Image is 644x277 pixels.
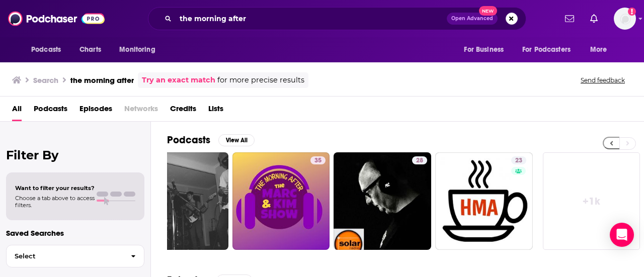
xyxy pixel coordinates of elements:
a: Lists [208,101,223,121]
span: 35 [314,156,321,166]
span: For Podcasters [522,43,571,57]
a: Episodes [79,101,112,121]
button: Open AdvancedNew [447,13,498,25]
span: Podcasts [31,43,61,57]
a: Charts [73,40,107,59]
input: Search podcasts, credits, & more... [176,11,447,27]
button: open menu [583,40,620,59]
span: Charts [79,43,101,57]
a: Show notifications dropdown [586,10,602,27]
button: open menu [457,40,516,59]
div: Search podcasts, credits, & more... [148,7,526,30]
span: More [590,43,607,57]
a: Podcasts [34,101,67,121]
a: 35 [310,156,326,164]
a: 35 [232,152,330,250]
button: Send feedback [578,76,628,84]
a: PodcastsView All [167,134,255,146]
span: Open Advanced [451,16,493,21]
a: Credits [170,101,196,121]
button: Select [6,245,144,267]
img: User Profile [614,8,636,30]
button: open menu [516,40,585,59]
a: 23 [435,152,533,250]
button: View All [218,134,255,146]
a: Show notifications dropdown [561,10,578,27]
span: New [479,6,497,16]
h3: the morning after [70,75,134,85]
a: 28 [412,156,427,164]
span: 23 [515,156,522,166]
button: open menu [24,40,74,59]
button: open menu [112,40,168,59]
a: Try an exact match [142,74,215,86]
a: All [12,101,22,121]
svg: Add a profile image [628,8,636,16]
h2: Filter By [6,148,144,162]
span: for more precise results [217,74,304,86]
span: 28 [416,156,423,166]
span: Choose a tab above to access filters. [15,195,95,209]
span: Networks [124,101,158,121]
p: Saved Searches [6,228,144,238]
h3: Search [33,75,58,85]
h2: Podcasts [167,134,210,146]
span: Monitoring [119,43,155,57]
a: +1k [543,152,640,250]
img: Podchaser - Follow, Share and Rate Podcasts [8,9,105,28]
span: Logged in as AtriaBooks [614,8,636,30]
span: For Business [464,43,504,57]
span: Want to filter your results? [15,184,95,192]
a: 23 [511,156,526,164]
span: Select [7,253,123,259]
div: Open Intercom Messenger [610,223,634,247]
button: Show profile menu [614,8,636,30]
a: 28 [334,152,431,250]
